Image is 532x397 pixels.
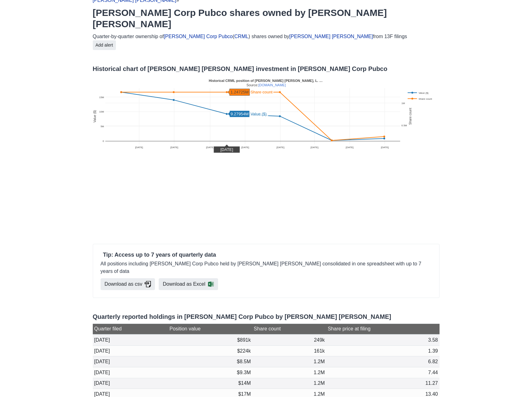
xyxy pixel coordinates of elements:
[252,378,326,389] td: 1.2M
[209,79,323,83] tspan: Historical CRML position of [PERSON_NAME] [PERSON_NAME], L. …
[326,356,439,367] td: 6.82
[246,83,286,87] tspan: Source:
[93,7,440,30] h1: [PERSON_NAME] Corp Pubco shares owned by [PERSON_NAME] [PERSON_NAME]
[252,367,326,378] td: 1.2M
[101,252,432,259] h4: Tip: Access up to 7 years of quarterly data
[101,278,155,290] a: Download as csv
[93,345,168,356] td: [DATE]
[168,378,252,389] td: $14M
[93,378,168,389] td: [DATE]
[93,334,168,345] td: [DATE]
[145,281,151,287] img: Download consolidated filings csv
[159,278,218,290] a: Download as Excel
[93,65,440,73] h3: Historical chart of [PERSON_NAME] [PERSON_NAME] investment in [PERSON_NAME] Corp Pubco
[289,34,373,39] a: [PERSON_NAME] [PERSON_NAME]
[326,334,439,345] td: 3.58
[168,324,252,334] th: Position value
[208,281,214,287] img: Download consolidated filings xlsx
[234,34,248,39] a: CRML
[93,33,440,40] div: Quarter-by-quarter ownership of ( ) shares owned by from 13F filings
[93,154,440,241] iframe: Advertisement
[168,345,252,356] td: $224k
[168,334,252,345] td: $891k
[93,313,440,320] h3: Quarterly reported holdings in [PERSON_NAME] Corp Pubco by [PERSON_NAME] [PERSON_NAME]
[258,83,286,87] a: [DOMAIN_NAME]
[164,34,233,39] a: [PERSON_NAME] Corp Pubco
[252,334,326,345] td: 249k
[101,260,432,275] p: All positions including [PERSON_NAME] Corp Pubco held by [PERSON_NAME] [PERSON_NAME] consolidated...
[252,324,326,334] th: Share count
[93,356,168,367] td: [DATE]
[252,356,326,367] td: 1.2M
[326,367,439,378] td: 7.44
[326,324,439,334] th: Share price at filing
[93,40,116,50] button: Add alert
[326,345,439,356] td: 1.39
[93,324,168,334] th: Quarter filed
[168,367,252,378] td: $9.3M
[326,378,439,389] td: 11.27
[93,367,168,378] td: [DATE]
[168,356,252,367] td: $8.5M
[252,345,326,356] td: 161k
